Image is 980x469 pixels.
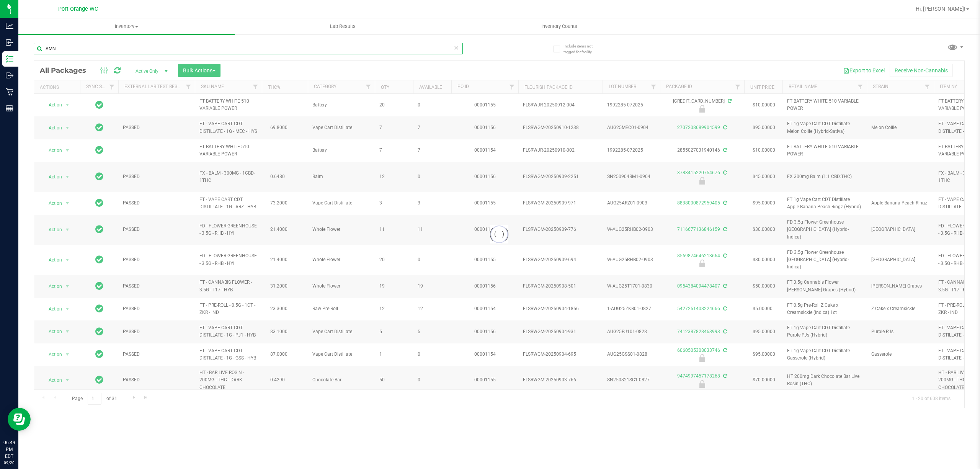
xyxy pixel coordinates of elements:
span: Hi, [PERSON_NAME]! [916,6,965,12]
span: Include items not tagged for facility [563,43,602,55]
inline-svg: Analytics [6,22,13,30]
span: Clear [454,43,459,53]
span: Port Orange WC [58,6,98,12]
inline-svg: Retail [6,88,13,96]
p: 09/20 [3,460,15,466]
inline-svg: Inventory [6,55,13,63]
inline-svg: Reports [6,105,13,112]
a: Lab Results [235,18,451,34]
p: 06:49 PM EDT [3,439,15,460]
a: Inventory [18,18,235,34]
inline-svg: Outbound [6,72,13,79]
iframe: Resource center [8,408,31,431]
a: Inventory Counts [451,18,667,34]
inline-svg: Inbound [6,39,13,46]
span: Lab Results [320,23,366,30]
span: Inventory Counts [531,23,588,30]
span: Inventory [18,23,235,30]
input: Search Package ID, Item Name, SKU, Lot or Part Number... [34,43,463,54]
